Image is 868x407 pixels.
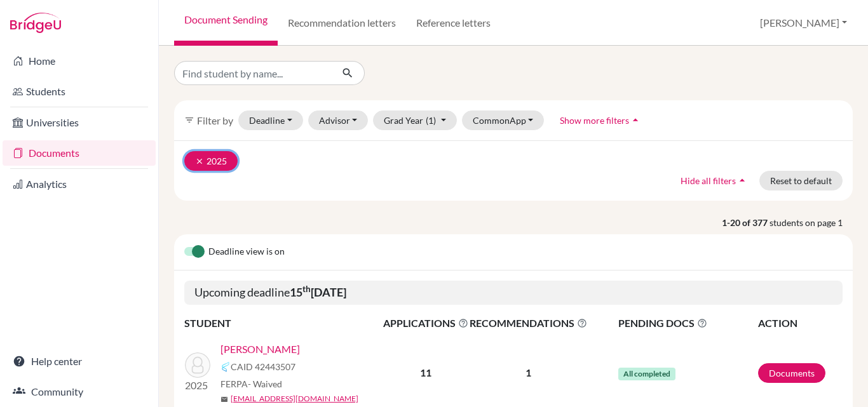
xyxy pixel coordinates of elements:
a: Documents [3,140,156,166]
span: Deadline view is on [208,244,285,260]
input: Find student by name... [174,61,332,85]
span: PENDING DOCS [618,316,757,331]
a: [EMAIL_ADDRESS][DOMAIN_NAME] [231,393,358,404]
button: Grad Year(1) [373,110,457,130]
span: CAID 42443507 [231,360,295,373]
b: 15 [DATE] [290,285,346,299]
button: [PERSON_NAME] [754,11,853,35]
span: All completed [618,368,675,380]
th: STUDENT [184,315,383,331]
button: Show more filtersarrow_drop_up [549,110,653,130]
th: ACTION [757,315,843,331]
p: 2025 [185,378,210,393]
span: (1) [426,115,436,126]
button: Advisor [308,110,369,130]
button: Reset to default [759,171,843,190]
a: Help center [3,349,156,374]
b: 11 [420,366,431,378]
img: Common App logo [220,362,231,372]
i: filter_list [184,115,194,125]
a: Documents [758,363,825,383]
span: Filter by [197,114,233,126]
span: Hide all filters [681,175,736,186]
button: Deadline [238,110,303,130]
span: RECOMMENDATIONS [470,316,587,331]
span: - Waived [248,378,282,389]
h5: Upcoming deadline [184,281,843,305]
a: Students [3,79,156,104]
button: CommonApp [462,110,545,130]
a: Analytics [3,171,156,197]
span: Show more filters [560,115,629,126]
button: Hide all filtersarrow_drop_up [670,171,759,190]
span: FERPA [220,377,282,390]
a: [PERSON_NAME] [220,342,300,357]
img: RAHMAN, MORSHEDUR [185,352,210,378]
span: APPLICATIONS [383,316,468,331]
p: 1 [470,365,587,380]
i: clear [195,157,204,166]
i: arrow_drop_up [629,114,642,126]
strong: 1-20 of 377 [722,216,770,229]
img: Bridge-U [10,13,61,33]
sup: th [302,284,311,294]
i: arrow_drop_up [736,174,749,187]
a: Universities [3,110,156,135]
a: Home [3,48,156,74]
span: mail [220,396,228,403]
button: clear2025 [184,151,238,171]
a: Community [3,379,156,404]
span: students on page 1 [770,216,853,229]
